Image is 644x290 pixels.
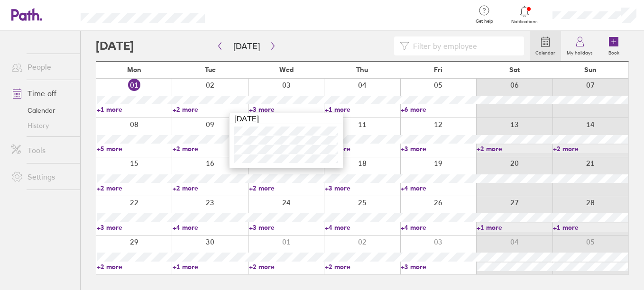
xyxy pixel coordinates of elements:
a: +5 more [97,145,172,153]
a: +2 more [249,263,324,271]
span: Sun [584,66,597,73]
a: Time off [4,84,80,103]
button: [DATE] [226,38,267,54]
div: [DATE] [230,113,343,124]
span: Tue [205,66,216,73]
label: Book [603,47,625,56]
a: +6 more [401,105,476,114]
a: +4 more [401,223,476,232]
span: Fri [434,66,442,73]
a: +2 more [325,263,400,271]
a: History [4,118,80,133]
a: Calendar [4,103,80,118]
a: +1 more [553,223,628,232]
a: Notifications [509,5,540,25]
input: Filter by employee [409,37,519,55]
a: +2 more [173,105,248,114]
a: +4 more [325,223,400,232]
span: Wed [279,66,294,73]
a: Settings [4,167,80,186]
a: Tools [4,141,80,160]
a: People [4,57,80,76]
a: +1 more [477,223,552,232]
a: +2 more [173,145,248,153]
a: +3 more [249,105,324,114]
a: +1 more [173,263,248,271]
label: My holidays [561,47,598,56]
span: Get help [469,18,500,24]
a: +2 more [97,263,172,271]
a: +3 more [401,145,476,153]
span: Sat [509,66,520,73]
a: +3 more [97,223,172,232]
a: +3 more [249,223,324,232]
a: +1 more [97,105,172,114]
a: Book [598,31,629,61]
span: Thu [356,66,368,73]
span: Notifications [509,19,540,25]
a: +4 more [173,223,248,232]
a: +2 more [477,145,552,153]
a: +2 more [325,145,400,153]
a: +2 more [97,184,172,192]
a: +1 more [325,105,400,114]
a: +2 more [249,184,324,192]
label: Calendar [530,47,561,56]
a: My holidays [561,31,598,61]
a: +3 more [401,263,476,271]
a: +4 more [401,184,476,192]
a: +3 more [325,184,400,192]
a: Calendar [530,31,561,61]
span: Mon [127,66,141,73]
a: +2 more [173,184,248,192]
a: +2 more [553,145,628,153]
